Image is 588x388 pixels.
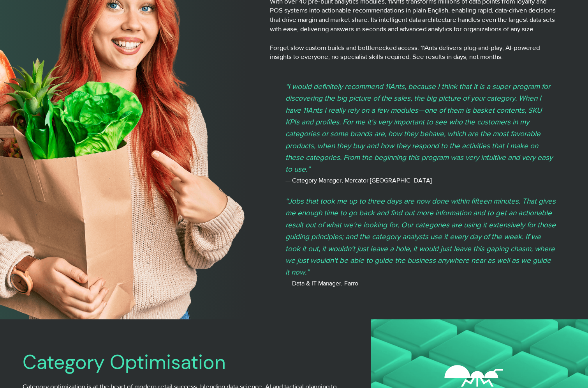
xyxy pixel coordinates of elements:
[285,82,553,174] span: “I would definitely recommend 11Ants, because I think that it is a super program for discovering ...
[270,43,557,62] p: Forget slow custom builds and bottlenecked access: 11Ants delivers plug-and-play, AI-powered insi...
[285,278,557,289] p: — Data & IT Manager, Farro
[285,81,557,186] p: — Category Manager, Mercator [GEOGRAPHIC_DATA]
[285,197,556,276] span: “Jobs that took me up to three days are now done within fifteen minutes. That gives me enough tim...
[23,349,226,375] span: Category Optimisation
